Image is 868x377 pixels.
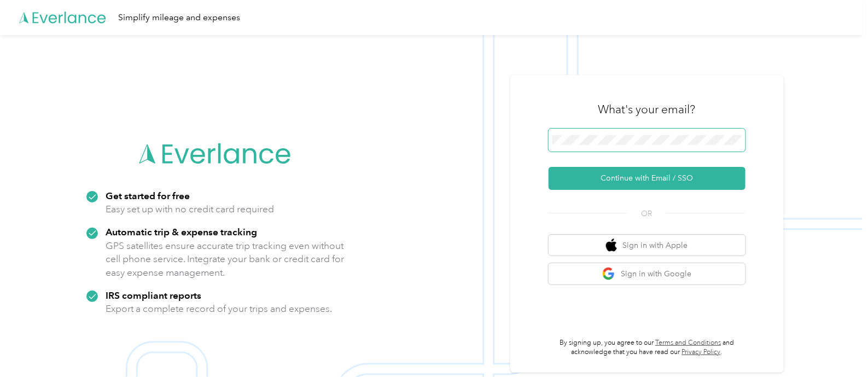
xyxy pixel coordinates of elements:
[655,339,721,347] a: Terms and Conditions
[106,202,274,216] p: Easy set up with no credit card required
[118,11,240,25] div: Simplify mileage and expenses
[106,190,190,201] strong: Get started for free
[598,102,696,117] h3: What's your email?
[106,289,201,301] strong: IRS compliant reports
[602,267,616,281] img: google logo
[549,235,745,256] button: apple logoSign in with Apple
[106,302,332,316] p: Export a complete record of your trips and expenses.
[106,226,257,237] strong: Automatic trip & expense tracking
[628,208,666,219] span: OR
[682,348,721,356] a: Privacy Policy
[549,263,745,285] button: google logoSign in with Google
[549,167,745,190] button: Continue with Email / SSO
[106,239,345,280] p: GPS satellites ensure accurate trip tracking even without cell phone service. Integrate your bank...
[549,338,745,357] p: By signing up, you agree to our and acknowledge that you have read our .
[606,239,617,252] img: apple logo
